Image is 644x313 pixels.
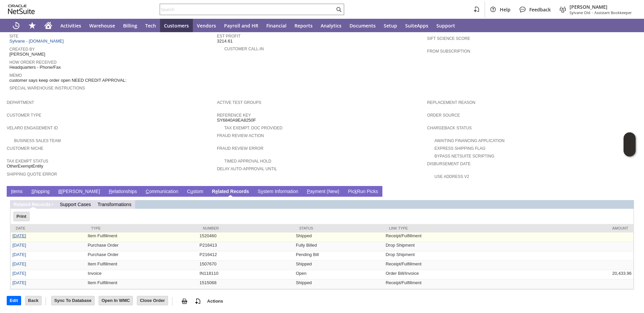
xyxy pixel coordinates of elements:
[261,189,263,194] span: y
[8,19,24,32] a: Recent Records
[434,146,485,151] a: Express Shipping Flag
[224,47,264,51] a: Customer Call-in
[13,202,51,207] a: Related Records
[109,189,112,194] span: R
[137,296,167,305] input: Close Order
[198,242,294,251] td: P216413
[427,49,470,54] a: From Subscription
[380,19,401,32] a: Setup
[194,297,202,305] img: add-record.svg
[160,5,335,13] input: Search
[91,226,193,230] div: Type
[307,189,310,194] span: P
[513,270,633,279] td: 20,433.96
[11,189,12,194] span: I
[89,22,115,29] span: Warehouse
[346,189,379,195] a: PickRun Picks
[25,296,41,305] input: Back
[16,226,81,230] div: Date
[12,261,26,266] a: [DATE]
[185,189,205,195] a: Custom
[624,132,636,156] iframe: Click here to launch Oracle Guided Learning Help Panel
[500,6,511,13] span: Help
[98,202,131,207] a: Transformations
[427,100,475,105] a: Replacement reason
[198,261,294,270] td: 1507670
[427,113,460,118] a: Order Source
[384,242,513,251] td: Drop Shipment
[12,21,20,29] svg: Recent Records
[427,36,470,41] a: Sift Science Score
[9,39,65,44] a: Sylvane - [DOMAIN_NAME]
[9,78,126,83] span: customer says keep order open NEED CREDIT APPROVAL:
[7,172,57,177] a: Shipping Quote Error
[294,270,384,279] td: Open
[86,261,198,270] td: Item Fulfillment
[592,10,593,15] span: -
[12,243,26,248] a: [DATE]
[350,22,376,29] span: Documents
[12,271,26,276] a: [DATE]
[193,19,220,32] a: Vendors
[345,19,380,32] a: Documents
[145,22,156,29] span: Tech
[85,19,119,32] a: Warehouse
[86,233,198,242] td: Item Fulfillment
[7,159,48,164] a: Tax Exempt Status
[197,22,216,29] span: Vendors
[9,52,45,57] span: [PERSON_NAME]
[60,202,91,207] a: Support Cases
[217,113,251,118] a: Reference Key
[86,251,198,261] td: Purchase Order
[19,202,21,207] span: l
[299,226,379,230] div: Status
[355,189,357,194] span: k
[7,126,58,130] a: Velaro Engagement ID
[317,19,345,32] a: Analytics
[57,189,102,195] a: B[PERSON_NAME]
[164,22,189,29] span: Customers
[198,233,294,242] td: 1520460
[12,233,26,238] a: [DATE]
[180,297,189,305] img: print.svg
[198,270,294,279] td: IN118110
[570,10,590,15] span: Sylvane Old
[217,146,264,151] a: Fraud Review Error
[56,19,85,32] a: Activities
[217,100,261,105] a: Active Test Groups
[191,189,193,194] span: u
[203,226,289,230] div: Number
[294,261,384,270] td: Shipped
[99,296,133,305] input: Open In WMC
[215,189,218,194] span: e
[290,19,317,32] a: Reports
[217,133,264,138] a: Fraud Review Action
[14,138,61,143] a: Business Sales Team
[198,251,294,261] td: P216412
[217,118,256,123] span: SY6840A9EA8250F
[594,10,632,15] span: Assistant Bookkeeper
[321,22,341,29] span: Analytics
[294,279,384,289] td: Shipped
[570,4,632,10] span: [PERSON_NAME]
[529,6,551,13] span: Feedback
[384,251,513,261] td: Drop Shipment
[144,189,180,195] a: Communication
[7,100,34,105] a: Department
[107,189,139,195] a: Relationships
[434,138,504,143] a: Awaiting Financing Application
[9,47,35,52] a: Created By
[294,22,313,29] span: Reports
[86,279,198,289] td: Item Fulfillment
[294,242,384,251] td: Fully Billed
[384,279,513,289] td: Receipt/Fulfillment
[224,126,282,130] a: Tax Exempt. Doc Provided
[30,189,51,195] a: Shipping
[9,189,24,195] a: Items
[146,189,149,194] span: C
[9,34,18,39] a: Site
[266,22,286,29] span: Financial
[427,126,472,130] a: Chargeback Status
[9,65,61,70] span: Headquarters - Phone/Fax
[305,189,341,195] a: Payment (New)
